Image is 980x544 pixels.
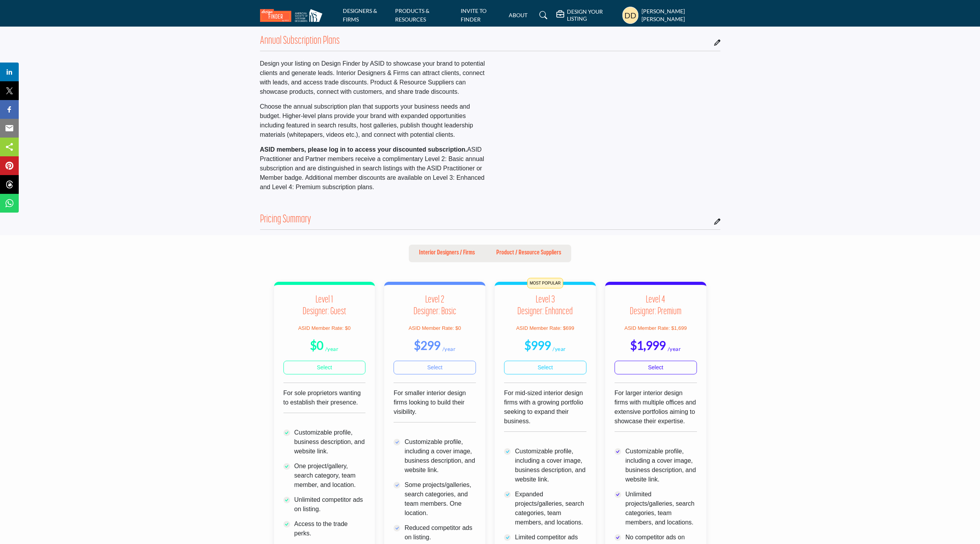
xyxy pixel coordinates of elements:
[343,7,377,23] a: DESIGNERS & FIRMS
[404,437,476,475] p: Customizable profile, including a cover image, business description, and website link.
[516,325,574,331] span: ASID Member Rate: $699
[283,294,366,318] h3: Level 1 Designer: Guest
[622,7,638,24] button: Show hide supplier dropdown
[641,7,720,23] h5: [PERSON_NAME] [PERSON_NAME]
[625,490,697,527] p: Unlimited projects/galleries, search categories, team members, and locations.
[419,248,475,258] p: Interior Designers / Firms
[442,345,456,352] sub: /year
[625,447,697,484] p: Customizable profile, including a cover image, business description, and website link.
[260,102,486,140] p: Choose the annual subscription plan that supports your business needs and budget. Higher-level pl...
[630,338,666,352] b: $1,999
[515,447,586,484] p: Customizable profile, including a cover image, business description, and website link.
[527,278,563,288] span: MOST POPULAR
[504,361,586,374] a: Select
[294,495,366,514] p: Unlimited competitor ads on listing.
[414,338,440,352] b: $299
[567,8,618,22] h5: DESIGN YOUR LISTING
[260,146,467,153] strong: ASID members, please log in to access your discounted subscription.
[615,294,697,318] h3: Level 4 Designer: Premium
[298,325,351,331] span: ASID Member Rate: $0
[524,338,551,352] b: $999
[504,388,586,447] div: For mid-sized interior design firms with a growing portfolio seeking to expand their business.
[260,213,311,227] h2: Pricing Summary
[509,12,527,18] a: ABOUT
[394,388,476,437] div: For smaller interior design firms looking to build their visibility.
[294,428,366,456] p: Customizable profile, business description, and website link.
[310,338,323,352] b: $0
[260,9,326,22] img: Site Logo
[515,490,586,527] p: Expanded projects/galleries, search categories, team members, and locations.
[283,361,366,374] a: Select
[532,9,552,21] a: Search
[504,294,586,318] h3: Level 3 Designer: Enhanced
[624,325,687,331] span: ASID Member Rate: $1,699
[394,361,476,374] a: Select
[552,345,566,352] sub: /year
[394,294,476,318] h3: Level 2 Designer: Basic
[283,388,366,428] div: For sole proprietors wanting to establish their presence.
[325,345,339,352] sub: /year
[408,325,461,331] span: ASID Member Rate: $0
[294,462,366,490] p: One project/gallery, search category, team member, and location.
[496,248,561,258] p: Product / Resource Suppliers
[615,361,697,374] a: Select
[260,35,340,48] h2: Annual Subscription Plans
[486,245,571,263] button: Product / Resource Suppliers
[260,145,486,192] p: ASID Practitioner and Partner members receive a complimentary Level 2: Basic annual subscription ...
[615,388,697,447] div: For larger interior design firms with multiple offices and extensive portfolios aiming to showcas...
[404,480,476,518] p: Some projects/galleries, search categories, and team members. One location.
[260,59,486,97] p: Design your listing on Design Finder by ASID to showcase your brand to potential clients and gene...
[461,7,486,23] a: INVITE TO FINDER
[668,345,681,352] sub: /year
[294,519,366,538] p: Access to the trade perks.
[556,8,618,22] div: DESIGN YOUR LISTING
[395,7,429,23] a: PRODUCTS & RESOURCES
[404,523,476,542] p: Reduced competitor ads on listing.
[409,245,485,263] button: Interior Designers / Firms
